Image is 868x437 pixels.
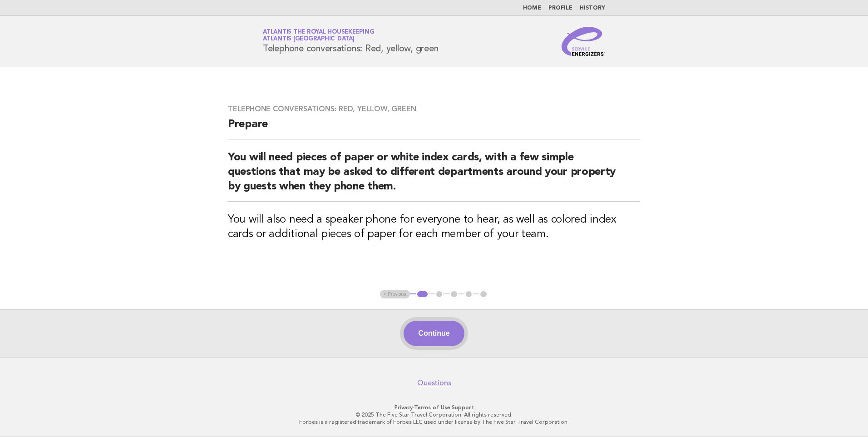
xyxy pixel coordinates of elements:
[263,30,438,53] h1: Telephone conversations: Red, yellow, green
[580,5,605,11] a: History
[228,150,640,202] h2: You will need pieces of paper or white index cards, with a few simple questions that may be asked...
[156,404,712,411] p: · ·
[416,290,429,299] button: 1
[404,321,464,346] button: Continue
[228,213,640,242] h3: You will also need a speaker phone for everyone to hear, as well as colored index cards or additi...
[228,117,640,139] h2: Prepare
[263,36,355,42] span: Atlantis [GEOGRAPHIC_DATA]
[417,378,451,387] a: Questions
[156,418,712,426] p: Forbes is a registered trademark of Forbes LLC used under license by The Five Star Travel Corpora...
[228,104,640,114] h3: Telephone conversations: Red, yellow, green
[548,5,572,11] a: Profile
[523,5,541,11] a: Home
[156,411,712,418] p: © 2025 The Five Star Travel Corporation. All rights reserved.
[414,404,450,411] a: Terms of Use
[452,404,474,411] a: Support
[395,404,413,411] a: Privacy
[263,29,374,42] a: Atlantis the Royal HousekeepingAtlantis [GEOGRAPHIC_DATA]
[562,27,605,56] img: Service Energizers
